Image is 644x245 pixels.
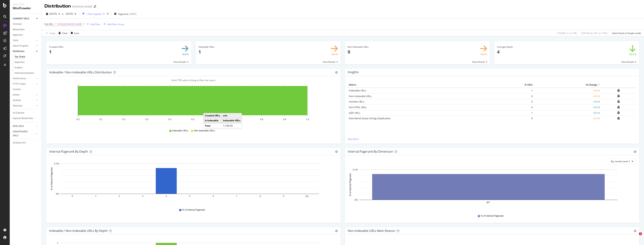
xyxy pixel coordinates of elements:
[617,117,620,120] div: bell-plus
[335,71,338,74] div: gear
[53,23,55,26] span: =
[348,137,636,141] a: View More
[13,130,35,138] a: DISAPPEARED URLS
[534,82,601,88] th: % Change
[64,12,73,15] span: 2025 Jan. 14th
[64,11,78,17] button: [DATE]
[49,82,336,126] div: A chart.
[194,129,215,132] span: Non-Indexable URLs
[13,33,23,37] div: Segments
[557,32,577,35] div: 0 % URLs ( 1 on 1M )
[534,110,601,116] td: +0.0 %
[13,49,25,53] div: Distribution
[639,232,642,235] span: 1
[612,32,641,35] div: Switch back to Simple mode
[102,22,124,26] button: Add Filter Group
[222,113,242,118] td: urls
[57,242,58,244] text: 1
[145,118,148,121] text: 0.3
[74,32,79,35] div: Save
[49,70,112,74] div: Indexable / Non-Indexable URLs Distribution
[13,38,18,42] div: Visits
[54,162,59,165] text: 0.1%
[62,32,68,35] div: Clear
[13,111,24,115] div: Url Explorer
[13,124,24,128] div: NEW URLS
[13,22,39,26] a: Overview
[608,158,636,164] button: By: market Level 1
[13,82,25,86] div: HTTP Codes
[13,33,39,37] a: Segments
[14,66,39,70] a: Insights
[14,60,25,64] div: Segments
[45,30,55,36] button: Apply
[349,89,366,92] a: Indexable URLs
[260,195,261,198] text: 8
[14,55,25,59] div: Top Charts
[45,23,53,26] span: Full URL
[72,195,73,198] text: 0
[13,130,32,138] div: DISAPPEARED URLS
[13,77,35,81] a: Performance
[106,12,109,16] div: times
[13,82,35,86] a: HTTP Codes
[203,123,222,128] td: Total
[634,150,636,153] div: gear
[55,22,82,27] span: ^.*[URL][DOMAIN_NAME]
[13,98,21,102] div: Outlinks
[348,70,359,75] h4: Insights
[335,230,338,232] div: gear
[349,106,367,109] a: Not HTML URLs
[61,12,64,15] span: vs
[168,118,171,121] text: 0.4
[49,229,108,233] div: Indexable / Non-Indexable URLs by Depth
[507,110,534,116] td: 1
[13,87,21,91] div: Content
[305,195,309,198] text: 10+
[13,104,35,108] a: Sitemaps
[13,44,35,48] a: Search Engines
[353,168,358,171] text: 0.1%
[90,23,100,26] div: Add Filter
[611,160,630,163] span: By: market Level 1
[631,232,640,241] iframe: Intercom live chat
[13,38,35,42] a: Visits
[76,118,80,121] text: 0.0
[534,93,601,99] td: +0.0 %
[45,3,71,9] div: Distribution
[534,88,601,93] td: +0.0 %
[260,118,263,121] text: 0.8
[13,49,35,53] a: Distribution
[222,123,242,128] td: 1 (100 %)
[142,195,143,198] text: 3
[50,167,53,190] text: % of Internal Pagerank
[50,12,57,15] span: 2025 Aug. 21st
[14,71,34,75] div: Internationalization
[349,117,390,120] a: Disordered Query Strings (duplicates)
[348,167,635,211] svg: A chart.
[13,28,39,32] a: Movements
[203,118,222,123] td: Is Indexable
[507,116,534,121] td: 0
[13,44,28,48] div: Search Engines
[13,104,22,108] div: Sitemaps
[13,22,22,26] div: Overview
[507,88,534,93] td: 1
[50,32,55,35] div: Apply
[610,30,641,36] button: Switch back to Simple mode
[534,105,601,110] td: +0.0 %
[507,99,534,105] td: 0
[13,77,26,81] div: Performance
[86,12,102,16] div: 1 Filter Applied
[349,111,360,115] a: GZIP URLs
[507,93,534,99] td: 0
[95,195,96,198] text: 1
[13,141,26,145] div: Analysis Info
[113,11,138,17] button: Segments[DATE]
[49,161,336,205] svg: A chart.
[306,118,309,121] text: 1.0
[172,129,188,132] span: Indexable URLs
[348,229,395,233] div: Non-Indexable URLs Main Reason
[349,94,372,98] a: Non-Indexable URLs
